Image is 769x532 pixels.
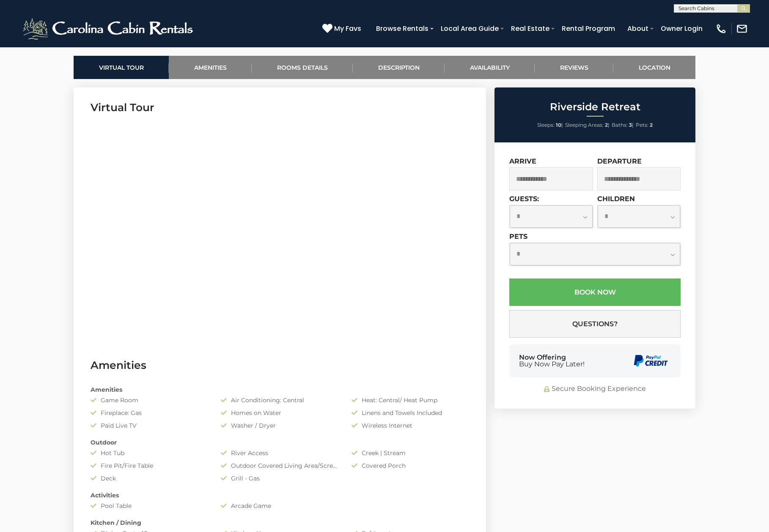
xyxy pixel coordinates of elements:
label: Arrive [509,157,536,165]
span: Buy Now Pay Later! [519,361,585,368]
li: | [565,120,610,131]
label: Departure [597,157,642,165]
h3: Virtual Tour [91,100,469,115]
a: Owner Login [656,21,707,36]
div: Covered Porch [345,461,475,470]
a: Amenities [169,56,252,79]
div: Hot Tub [84,449,214,457]
div: Washer / Dryer [214,421,345,430]
button: Book Now [509,278,681,306]
span: Sleeps: [537,122,555,128]
div: Deck [84,474,214,483]
div: Homes on Water [214,409,345,417]
li: | [537,120,563,131]
label: Pets [509,232,527,240]
div: Paid Live TV [84,421,214,430]
label: Guests: [509,195,539,203]
strong: 2 [605,122,608,128]
div: Wireless Internet [345,421,475,430]
div: Air Conditioning: Central [214,396,345,404]
div: Grill - Gas [214,474,345,483]
button: Questions? [509,310,681,338]
h3: Amenities [91,358,469,373]
div: Fire Pit/Fire Table [84,461,214,470]
a: Real Estate [507,21,554,36]
a: Reviews [535,56,613,79]
div: Arcade Game [214,502,345,510]
img: phone-regular-white.png [715,23,727,35]
div: River Access [214,449,345,457]
div: Pool Table [84,502,214,510]
div: Now Offering [519,354,585,368]
div: Secure Booking Experience [509,384,681,394]
img: mail-regular-white.png [736,23,748,35]
div: Kitchen / Dining [84,518,475,527]
strong: 10 [556,122,561,128]
strong: 2 [650,122,653,128]
span: My Favs [334,23,361,34]
label: Children [597,195,635,203]
a: Rental Program [558,21,619,36]
div: Game Room [84,396,214,404]
div: Fireplace: Gas [84,409,214,417]
span: Baths: [612,122,628,128]
a: Location [613,56,695,79]
div: Activities [84,491,475,499]
div: Heat: Central/ Heat Pump [345,396,475,404]
a: About [623,21,653,36]
span: Sleeping Areas: [565,122,604,128]
div: Creek | Stream [345,449,475,457]
div: Linens and Towels Included [345,409,475,417]
div: Outdoor Covered Living Area/Screened Porch [214,461,345,470]
h2: Riverside Retreat [497,101,693,112]
li: | [612,120,634,131]
a: Rooms Details [252,56,353,79]
a: Virtual Tour [74,56,169,79]
a: Availability [445,56,535,79]
div: Outdoor [84,438,475,447]
a: Description [353,56,445,79]
strong: 3 [629,122,632,128]
span: Pets: [636,122,648,128]
a: My Favs [322,23,363,34]
div: Amenities [84,385,475,394]
a: Browse Rentals [372,21,433,36]
img: White-1-2.png [21,16,197,41]
a: Local Area Guide [437,21,503,36]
